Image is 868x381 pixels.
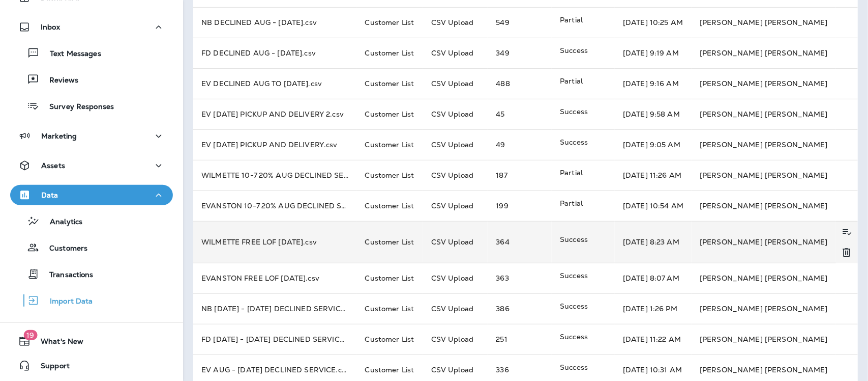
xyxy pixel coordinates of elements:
[560,362,607,372] p: Success
[356,68,423,99] td: Customer List
[615,129,692,160] td: [DATE] 9:05 AM
[423,68,488,99] td: CSV Upload
[560,106,607,117] p: Success
[560,270,607,281] p: Success
[692,38,858,68] td: [PERSON_NAME] [PERSON_NAME]
[488,294,552,324] td: 386
[10,263,173,285] button: Transactions
[10,155,173,176] button: Assets
[423,99,488,129] td: CSV Upload
[193,324,356,355] td: FD [DATE] - [DATE] DECLINED SERVICE.csv
[615,160,692,190] td: [DATE] 11:26 AM
[193,129,356,160] td: EV [DATE] PICKUP AND DELIVERY.csv
[10,237,173,258] button: Customers
[560,76,607,86] p: Partial
[560,15,607,25] p: Partial
[615,99,692,129] td: [DATE] 9:58 AM
[423,294,488,324] td: CSV Upload
[41,23,60,31] p: Inbox
[423,38,488,68] td: CSV Upload
[692,129,858,160] td: [PERSON_NAME] [PERSON_NAME]
[356,221,423,263] td: Customer List
[193,68,356,99] td: EV DECLINED AUG TO [DATE].csv
[615,68,692,99] td: [DATE] 9:16 AM
[692,221,836,263] td: [PERSON_NAME] [PERSON_NAME]
[193,7,356,38] td: NB DECLINED AUG - [DATE].csv
[692,294,858,324] td: [PERSON_NAME] [PERSON_NAME]
[615,38,692,68] td: [DATE] 9:19 AM
[31,337,83,349] span: What's New
[560,168,607,178] p: Partial
[692,68,858,99] td: [PERSON_NAME] [PERSON_NAME]
[31,362,70,374] span: Support
[560,198,607,208] p: Partial
[39,102,114,112] p: Survey Responses
[40,297,93,307] p: Import Data
[692,263,858,294] td: [PERSON_NAME] [PERSON_NAME]
[615,190,692,221] td: [DATE] 10:54 AM
[39,270,94,280] p: Transactions
[10,17,173,37] button: Inbox
[356,160,423,190] td: Customer List
[615,324,692,355] td: [DATE] 11:22 AM
[560,45,607,56] p: Success
[488,190,552,221] td: 199
[193,263,356,294] td: EVANSTON FREE LOF [DATE].csv
[10,42,173,64] button: Text Messages
[692,190,858,221] td: [PERSON_NAME] [PERSON_NAME]
[692,7,858,38] td: [PERSON_NAME] [PERSON_NAME]
[423,221,488,263] td: CSV Upload
[356,129,423,160] td: Customer List
[193,160,356,190] td: WILMETTE 10-7 20% AUG DECLINED SERVICE.csv
[692,324,858,355] td: [PERSON_NAME] [PERSON_NAME]
[488,38,552,68] td: 349
[193,221,356,263] td: WILMETTE FREE LOF [DATE].csv
[41,132,77,140] p: Marketing
[615,7,692,38] td: [DATE] 10:25 AM
[488,7,552,38] td: 549
[423,324,488,355] td: CSV Upload
[10,331,173,351] button: 19What's New
[10,126,173,146] button: Marketing
[356,38,423,68] td: Customer List
[423,7,488,38] td: CSV Upload
[423,129,488,160] td: CSV Upload
[488,99,552,129] td: 45
[488,68,552,99] td: 488
[615,221,692,263] td: [DATE] 8:23 AM
[423,190,488,221] td: CSV Upload
[356,190,423,221] td: Customer List
[692,99,858,129] td: [PERSON_NAME] [PERSON_NAME]
[615,263,692,294] td: [DATE] 8:07 AM
[39,76,78,86] p: Reviews
[488,221,552,263] td: 364
[356,99,423,129] td: Customer List
[356,263,423,294] td: Customer List
[10,69,173,90] button: Reviews
[356,324,423,355] td: Customer List
[356,7,423,38] td: Customer List
[423,263,488,294] td: CSV Upload
[560,137,607,147] p: Success
[40,49,101,59] p: Text Messages
[836,242,857,263] button: Delete
[10,290,173,311] button: Import Data
[560,234,607,244] p: Success
[10,95,173,117] button: Survey Responses
[193,294,356,324] td: NB [DATE] - [DATE] DECLINED SERVICE.csv
[41,191,58,199] p: Data
[10,356,173,376] button: Support
[560,332,607,342] p: Success
[356,294,423,324] td: Customer List
[560,301,607,311] p: Success
[193,38,356,68] td: FD DECLINED AUG - [DATE].csv
[10,210,173,232] button: Analytics
[41,161,65,170] p: Assets
[40,217,82,227] p: Analytics
[39,244,87,254] p: Customers
[423,160,488,190] td: CSV Upload
[488,160,552,190] td: 187
[193,190,356,221] td: EVANSTON 10-7 20% AUG DECLINED SERVICE.csv
[836,222,857,242] button: View Details
[488,324,552,355] td: 251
